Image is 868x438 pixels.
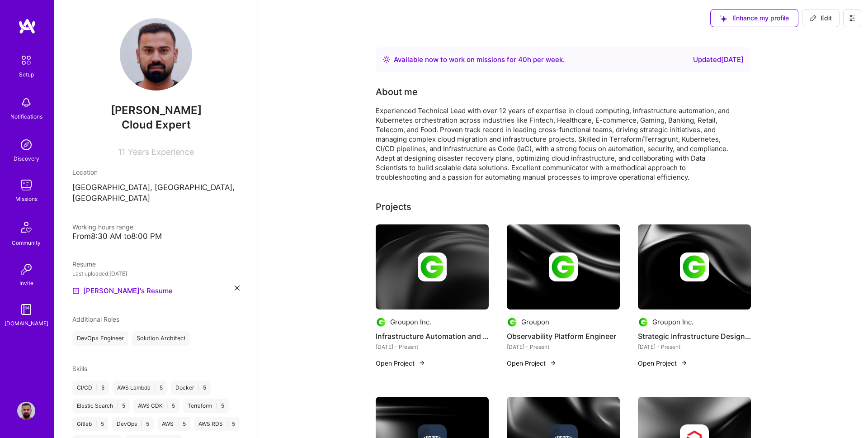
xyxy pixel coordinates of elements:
[72,182,240,204] p: [GEOGRAPHIC_DATA], [GEOGRAPHIC_DATA], [GEOGRAPHIC_DATA]
[117,402,118,409] span: |
[154,384,156,391] span: |
[132,331,190,346] div: Solution Architect
[95,420,97,428] span: |
[638,342,751,352] div: [DATE] - Present
[383,56,390,63] img: Availability
[507,342,620,352] div: [DATE] - Present
[17,51,36,70] img: setup
[72,260,96,268] span: Resume
[118,147,125,157] span: 11
[376,224,489,309] img: cover
[128,147,194,157] span: Years Experience
[638,224,751,309] img: cover
[72,417,108,431] div: Gitlab 5
[12,238,41,248] div: Community
[652,317,693,327] div: Groupon Inc.
[376,317,387,328] img: Company logo
[810,14,832,23] span: Edit
[17,300,35,319] img: guide book
[226,420,228,428] span: |
[72,286,173,296] a: [PERSON_NAME]'s Resume
[15,216,37,238] img: Community
[14,154,39,163] div: Discovery
[638,330,751,342] h4: Strategic Infrastructure Design and Management
[693,54,744,65] div: Updated [DATE]
[72,232,240,241] div: From 8:30 AM to 8:00 PM
[72,167,240,177] div: Location
[394,54,565,65] div: Available now to work on missions for h per week .
[183,399,229,413] div: Terraform 5
[376,200,411,214] div: Projects
[72,223,133,231] span: Working hours range
[507,358,557,368] button: Open Project
[194,417,240,431] div: AWS RDS 5
[680,252,709,281] img: Company logo
[638,317,649,328] img: Company logo
[19,278,33,288] div: Invite
[390,317,431,327] div: Groupon Inc.
[720,14,789,23] span: Enhance my profile
[120,18,192,90] img: User Avatar
[141,420,142,428] span: |
[376,106,737,182] div: Experienced Technical Lead with over 12 years of expertise in cloud computing, infrastructure aut...
[198,384,199,391] span: |
[507,317,518,328] img: Company logo
[17,176,35,194] img: teamwork
[17,260,35,278] img: Invite
[15,402,38,420] a: User Avatar
[133,399,179,413] div: AWS CDK 5
[19,70,34,79] div: Setup
[72,269,240,278] div: Last uploaded: [DATE]
[376,85,418,99] div: About me
[376,358,425,368] button: Open Project
[549,252,578,281] img: Company logo
[680,359,688,367] img: arrow-right
[18,18,36,34] img: logo
[638,358,688,368] button: Open Project
[418,359,425,367] img: arrow-right
[5,319,48,328] div: [DOMAIN_NAME]
[177,420,179,428] span: |
[507,330,620,342] h4: Observability Platform Engineer
[376,330,489,342] h4: Infrastructure Automation and Management
[17,402,35,420] img: User Avatar
[521,317,549,327] div: Groupon
[418,252,447,281] img: Company logo
[376,342,489,352] div: [DATE] - Present
[72,399,130,413] div: Elastic Search 5
[518,55,527,64] span: 40
[710,9,798,27] button: Enhance my profile
[157,417,190,431] div: AWS 5
[720,15,727,22] i: icon SuggestedTeams
[15,194,38,204] div: Missions
[72,365,87,372] span: Skills
[122,118,191,131] span: Cloud Expert
[171,381,211,395] div: Docker 5
[802,9,840,27] button: Edit
[166,402,168,409] span: |
[549,359,557,367] img: arrow-right
[72,331,128,346] div: DevOps Engineer
[17,136,35,154] img: discovery
[72,315,119,323] span: Additional Roles
[113,381,167,395] div: AWS Lambda 5
[507,224,620,309] img: cover
[72,104,240,117] span: [PERSON_NAME]
[96,384,98,391] span: |
[235,286,240,290] i: icon Close
[112,417,154,431] div: DevOps 5
[216,402,217,409] span: |
[10,112,42,121] div: Notifications
[17,94,35,112] img: bell
[72,381,109,395] div: CI/CD 5
[72,287,80,295] img: Resume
